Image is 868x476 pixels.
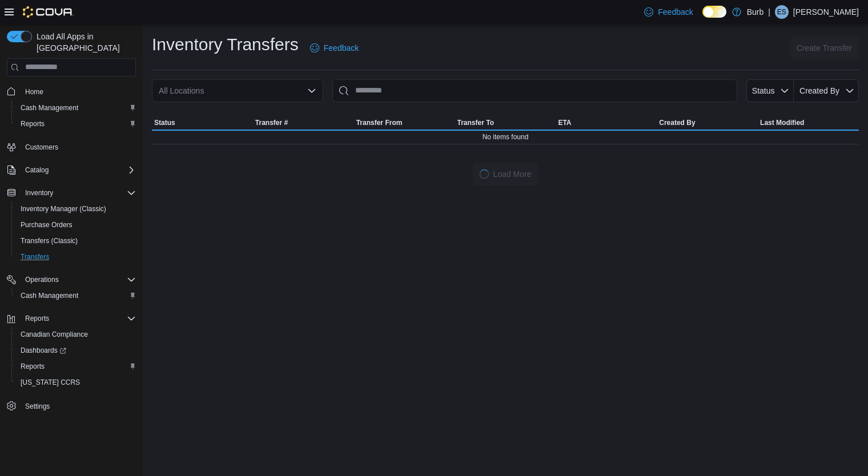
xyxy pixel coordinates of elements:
span: Created By [799,86,839,95]
button: Status [152,116,253,130]
span: Reports [21,312,136,325]
button: Reports [11,358,140,374]
span: Transfers (Classic) [16,234,136,248]
button: Catalog [2,162,140,178]
button: Transfer From [354,116,455,130]
input: This is a search bar. After typing your query, hit enter to filter the results lower in the page. [332,79,737,102]
a: Purchase Orders [16,218,77,232]
span: Canadian Compliance [21,330,88,339]
span: Cash Management [16,289,136,302]
span: Reports [16,360,136,373]
a: Canadian Compliance [16,328,93,341]
button: Canadian Compliance [11,326,140,342]
span: Transfers (Classic) [21,236,78,245]
a: [US_STATE] CCRS [16,376,85,389]
button: Reports [21,312,54,325]
button: Customers [2,139,140,155]
a: Dashboards [16,344,71,357]
span: Reports [16,117,136,131]
button: Purchase Orders [11,217,140,233]
a: Settings [21,400,54,413]
span: Transfer From [356,118,403,127]
button: Cash Management [11,100,140,116]
span: Dark Mode [702,18,703,18]
span: Customers [25,143,58,152]
span: Created By [659,118,695,127]
span: Canadian Compliance [16,328,136,341]
span: Settings [25,402,50,411]
nav: Complex example [7,79,136,444]
span: Status [752,86,775,95]
a: Reports [16,360,49,373]
button: Reports [11,116,140,132]
span: Purchase Orders [21,220,73,229]
span: No items found [483,132,529,142]
h1: Inventory Transfers [152,33,299,56]
button: Cash Management [11,288,140,304]
span: Transfer # [255,118,288,127]
button: Create Transfer [790,37,859,59]
a: Feedback [306,37,363,59]
span: Transfers [16,250,136,264]
button: Operations [21,273,63,287]
span: Transfer To [457,118,494,127]
button: Transfers [11,249,140,265]
button: Status [746,79,794,102]
a: Transfers (Classic) [16,234,82,248]
span: Load All Apps in [GEOGRAPHIC_DATA] [32,31,136,54]
button: Last Modified [758,116,859,130]
span: Last Modified [760,118,804,127]
button: Transfers (Classic) [11,233,140,249]
span: Reports [25,314,49,323]
button: Operations [2,272,140,288]
span: Inventory [21,186,136,200]
p: | [768,5,770,19]
span: Catalog [21,163,136,177]
span: Load More [493,168,532,180]
span: Cash Management [21,291,78,300]
button: Home [2,83,140,100]
span: Status [154,118,175,127]
button: Inventory [2,185,140,201]
button: Open list of options [307,86,316,95]
button: Transfer # [253,116,354,130]
button: [US_STATE] CCRS [11,374,140,390]
span: Customers [21,140,136,154]
a: Home [21,85,48,99]
input: Dark Mode [702,6,726,18]
span: Catalog [25,166,49,175]
span: Create Transfer [797,42,852,54]
span: Home [25,87,43,96]
p: Burb [747,5,764,19]
span: Home [21,84,136,99]
a: Dashboards [11,342,140,358]
button: ETA [556,116,657,130]
a: Cash Management [16,101,83,115]
span: Reports [21,119,45,128]
button: Created By [657,116,758,130]
img: Cova [23,6,74,18]
button: Settings [2,397,140,414]
span: ES [777,5,786,19]
span: Settings [21,398,136,413]
span: ETA [558,118,571,127]
p: [PERSON_NAME] [793,5,859,19]
span: Washington CCRS [16,376,136,389]
span: Loading [479,168,489,179]
span: Inventory Manager (Classic) [16,202,136,216]
span: Cash Management [16,101,136,115]
button: Inventory [21,186,58,200]
span: Inventory [25,188,53,197]
a: Transfers [16,250,54,264]
button: Inventory Manager (Classic) [11,201,140,217]
span: Purchase Orders [16,218,136,232]
a: Feedback [640,1,697,23]
span: Reports [21,362,45,371]
span: Feedback [658,6,693,18]
span: Operations [21,273,136,287]
a: Inventory Manager (Classic) [16,202,111,216]
div: Emma Specht [775,5,789,19]
span: Transfers [21,252,49,261]
span: Dashboards [16,344,136,357]
a: Reports [16,117,49,131]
